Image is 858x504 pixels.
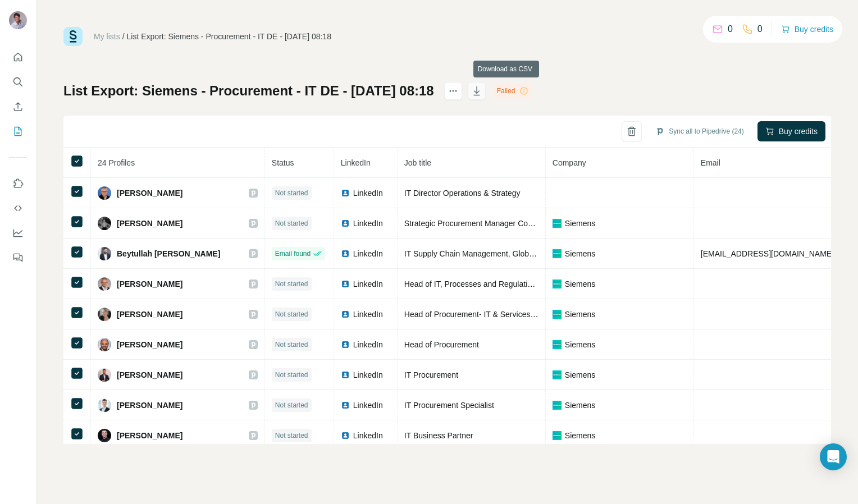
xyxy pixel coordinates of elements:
span: Company [553,158,586,167]
span: LinkedIn [353,278,383,290]
span: LinkedIn [353,248,383,259]
img: Surfe Logo [63,27,83,46]
span: Head of IT, Processes and Regulations - Siemens Real Estate [404,280,620,288]
span: Head of Procurement- IT & Services @ Siemens Mobility [404,310,602,319]
p: 0 [757,22,763,36]
img: company-logo [553,280,562,288]
img: Avatar [98,308,111,321]
span: Siemens [565,430,595,441]
span: IT Procurement Specialist [404,401,494,410]
img: LinkedIn logo [341,370,350,379]
button: Buy credits [781,21,833,37]
img: Avatar [98,338,111,351]
span: Not started [275,309,308,319]
div: List Export: Siemens - Procurement - IT DE - [DATE] 08:18 [127,31,331,42]
img: company-logo [553,249,562,258]
span: [PERSON_NAME] [117,187,182,199]
img: LinkedIn logo [341,189,350,198]
button: Enrich CSV [9,97,27,117]
span: LinkedIn [353,339,383,350]
span: Head of Procurement [404,340,479,349]
img: LinkedIn logo [341,219,350,228]
span: Buy credits [779,126,818,137]
span: Siemens [565,309,595,320]
img: Avatar [9,11,27,29]
button: Feedback [9,248,27,268]
h1: List Export: Siemens - Procurement - IT DE - [DATE] 08:18 [63,82,434,100]
img: company-logo [553,401,562,410]
a: My lists [94,32,120,41]
span: Siemens [565,278,595,290]
span: Email found [275,249,311,259]
span: IT Business Partner [404,431,473,440]
img: LinkedIn logo [341,249,350,258]
span: Not started [275,400,308,410]
span: Siemens [565,218,595,229]
button: Use Surfe API [9,198,27,218]
span: LinkedIn [353,369,383,381]
span: LinkedIn [341,158,371,167]
img: Avatar [98,277,111,291]
span: [PERSON_NAME] [117,400,182,411]
span: Not started [275,340,308,350]
img: LinkedIn logo [341,401,350,410]
span: Siemens [565,248,595,259]
button: Sync all to Pipedrive (24) [647,123,751,140]
button: actions [444,82,462,100]
span: [PERSON_NAME] [117,339,182,350]
span: Not started [275,218,308,228]
span: LinkedIn [353,218,383,229]
img: LinkedIn logo [341,280,350,288]
li: / [122,31,125,42]
span: Strategic Procurement Manager Costumer Services [404,219,585,228]
span: LinkedIn [353,187,383,199]
span: [PERSON_NAME] [117,278,182,290]
span: Siemens [565,400,595,411]
span: [PERSON_NAME] [117,218,182,229]
img: company-logo [553,219,562,228]
button: Search [9,72,27,92]
img: Avatar [98,429,111,442]
div: Failed [494,84,532,98]
span: Not started [275,430,308,441]
p: 0 [728,22,733,36]
img: company-logo [553,310,562,319]
span: IT Procurement [404,370,458,379]
img: Avatar [98,368,111,382]
img: Avatar [98,186,111,200]
button: Dashboard [9,223,27,243]
span: Siemens [565,339,595,350]
span: LinkedIn [353,430,383,441]
img: LinkedIn logo [341,310,350,319]
span: LinkedIn [353,400,383,411]
button: Buy credits [757,121,825,141]
span: [EMAIL_ADDRESS][DOMAIN_NAME] [701,249,834,258]
span: Status [272,158,294,167]
span: LinkedIn [353,309,383,320]
button: Quick start [9,47,27,67]
span: [PERSON_NAME] [117,369,182,381]
img: Avatar [98,217,111,230]
img: company-logo [553,431,562,440]
img: company-logo [553,340,562,349]
span: Beytullah [PERSON_NAME] [117,248,220,259]
span: [PERSON_NAME] [117,430,182,441]
span: IT Director Operations & Strategy [404,189,521,198]
img: LinkedIn logo [341,431,350,440]
span: Email [701,158,720,167]
button: Use Surfe on LinkedIn [9,173,27,194]
img: LinkedIn logo [341,340,350,349]
span: Not started [275,188,308,198]
button: My lists [9,121,27,141]
img: Avatar [98,247,111,260]
span: Not started [275,279,308,289]
span: Siemens [565,369,595,381]
img: Avatar [98,398,111,412]
span: Not started [275,370,308,380]
div: Open Intercom Messenger [820,443,847,470]
img: company-logo [553,370,562,379]
span: Job title [404,158,431,167]
span: IT Supply Chain Management, Global IT Procurement [404,249,591,258]
span: 24 Profiles [98,158,135,167]
span: [PERSON_NAME] [117,309,182,320]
